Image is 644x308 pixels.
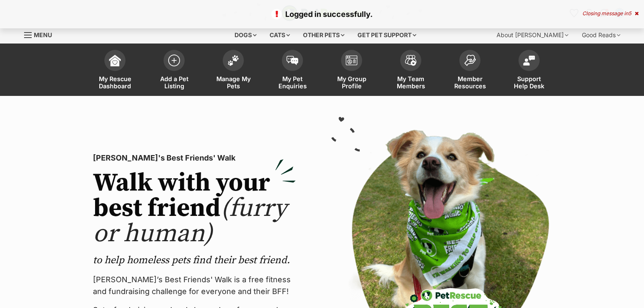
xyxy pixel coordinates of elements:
div: Get pet support [352,27,422,44]
span: Manage My Pets [214,75,252,90]
span: Support Help Desk [510,75,548,90]
img: manage-my-pets-icon-02211641906a0b7f246fdf0571729dbe1e7629f14944591b6c1af311fb30b64b.svg [227,55,239,66]
span: Menu [34,31,52,38]
span: My Pet Enquiries [273,75,311,90]
img: help-desk-icon-fdf02630f3aa405de69fd3d07c3f3aa587a6932b1a1747fa1d2bba05be0121f9.svg [523,55,535,65]
a: Member Resources [440,46,499,96]
img: member-resources-icon-8e73f808a243e03378d46382f2149f9095a855e16c252ad45f914b54edf8863c.svg [464,55,476,66]
a: Menu [24,27,58,42]
h2: Walk with your best friend [93,171,296,247]
p: [PERSON_NAME]'s Best Friends' Walk [93,152,296,164]
a: My Rescue Dashboard [85,46,145,96]
a: Support Help Desk [499,46,559,96]
img: dashboard-icon-eb2f2d2d3e046f16d808141f083e7271f6b2e854fb5c12c21221c1fb7104beca.svg [109,55,121,66]
p: to help homeless pets find their best friend. [93,253,296,267]
a: My Pet Enquiries [263,46,322,96]
p: [PERSON_NAME]’s Best Friends' Walk is a free fitness and fundraising challenge for everyone and t... [93,274,296,297]
div: Cats [264,27,296,44]
img: team-members-icon-5396bd8760b3fe7c0b43da4ab00e1e3bb1a5d9ba89233759b79545d2d3fc5d0d.svg [405,55,417,66]
span: Add a Pet Listing [155,75,193,90]
span: My Team Members [392,75,430,90]
span: My Group Profile [333,75,371,90]
div: Other pets [297,27,350,44]
img: add-pet-listing-icon-0afa8454b4691262ce3f59096e99ab1cd57d4a30225e0717b998d2c9b9846f56.svg [168,55,180,66]
a: Manage My Pets [204,46,263,96]
span: Member Resources [451,75,489,90]
img: group-profile-icon-3fa3cf56718a62981997c0bc7e787c4b2cf8bcc04b72c1350f741eb67cf2f40e.svg [346,55,357,65]
a: My Team Members [381,46,440,96]
a: My Group Profile [322,46,381,96]
a: Add a Pet Listing [145,46,204,96]
div: Dogs [229,27,262,44]
span: My Rescue Dashboard [96,75,134,90]
div: About [PERSON_NAME] [491,27,574,44]
span: (furry or human) [93,193,287,250]
img: pet-enquiries-icon-7e3ad2cf08bfb03b45e93fb7055b45f3efa6380592205ae92323e6603595dc1f.svg [287,56,298,65]
div: Good Reads [576,27,626,44]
